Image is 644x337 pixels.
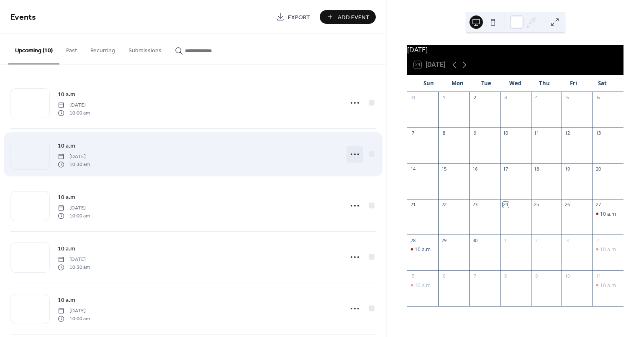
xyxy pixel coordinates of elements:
[407,246,438,253] div: 10 a.m
[534,202,540,208] div: 25
[503,94,509,101] div: 3
[564,166,570,172] div: 19
[10,9,36,26] span: Events
[441,237,447,243] div: 29
[58,307,90,315] span: [DATE]
[58,193,75,202] span: 10 a.m
[593,210,623,217] div: 10 a.m
[58,153,90,161] span: [DATE]
[410,166,416,172] div: 14
[58,245,75,253] span: 10 a.m
[595,94,601,101] div: 6
[588,75,617,92] div: Sat
[441,273,447,279] div: 6
[58,263,90,271] span: 10:30 am
[443,75,472,92] div: Mon
[58,109,90,117] span: 10:00 am
[503,130,509,136] div: 10
[122,34,168,64] button: Submissions
[564,130,570,136] div: 12
[58,204,90,212] span: [DATE]
[472,75,501,92] div: Tue
[58,89,75,99] a: 10 a.m
[84,34,122,64] button: Recurring
[288,13,310,22] span: Export
[407,282,438,289] div: 10 a.m
[270,10,316,24] a: Export
[564,94,570,101] div: 5
[600,282,616,289] div: 10 a.m
[595,273,601,279] div: 11
[595,130,601,136] div: 13
[503,202,509,208] div: 24
[441,94,447,101] div: 1
[503,166,509,172] div: 17
[472,202,478,208] div: 23
[472,130,478,136] div: 9
[530,75,559,92] div: Thu
[503,237,509,243] div: 1
[564,237,570,243] div: 3
[410,130,416,136] div: 7
[410,94,416,101] div: 31
[58,244,75,253] a: 10 a.m
[58,192,75,202] a: 10 a.m
[595,202,601,208] div: 27
[595,166,601,172] div: 20
[58,295,75,305] a: 10 a.m
[472,166,478,172] div: 16
[410,273,416,279] div: 5
[58,161,90,168] span: 10:30 am
[320,10,376,24] button: Add Event
[59,34,84,64] button: Past
[559,75,588,92] div: Fri
[58,142,75,151] span: 10 a.m
[58,90,75,99] span: 10 a.m
[472,237,478,243] div: 30
[441,166,447,172] div: 15
[593,282,623,289] div: 10 a.m
[534,94,540,101] div: 4
[564,273,570,279] div: 10
[564,202,570,208] div: 26
[534,166,540,172] div: 18
[503,273,509,279] div: 8
[407,45,623,55] div: [DATE]
[8,34,59,64] button: Upcoming (10)
[600,210,616,217] div: 10 a.m
[501,75,530,92] div: Wed
[472,94,478,101] div: 2
[600,246,616,253] div: 10 a.m
[338,13,369,22] span: Add Event
[58,296,75,305] span: 10 a.m
[534,130,540,136] div: 11
[595,237,601,243] div: 4
[415,282,431,289] div: 10 a.m
[472,273,478,279] div: 7
[58,315,90,322] span: 10:00 am
[414,75,443,92] div: Sun
[441,202,447,208] div: 22
[534,237,540,243] div: 2
[441,130,447,136] div: 8
[58,212,90,220] span: 10:00 am
[58,102,90,109] span: [DATE]
[410,237,416,243] div: 28
[415,246,431,253] div: 10 a.m
[593,246,623,253] div: 10 a.m
[410,202,416,208] div: 21
[58,141,75,151] a: 10 a.m
[534,273,540,279] div: 9
[58,256,90,263] span: [DATE]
